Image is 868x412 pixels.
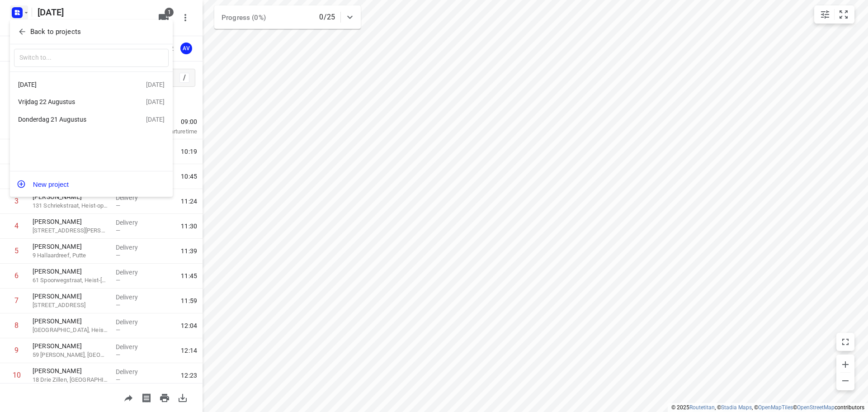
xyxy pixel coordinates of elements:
input: Switch to... [14,49,169,67]
div: Donderdag 21 Augustus[DATE] [10,111,173,128]
div: [DATE] [146,81,165,88]
button: New project [10,175,173,193]
div: [DATE][DATE] [10,76,173,93]
div: Vrijdag 22 Augustus[DATE] [10,93,173,111]
button: Back to projects [14,24,169,39]
div: Vrijdag 22 Augustus [18,98,122,105]
p: Back to projects [30,27,81,37]
div: Donderdag 21 Augustus [18,116,122,123]
div: [DATE] [18,81,122,88]
div: [DATE] [146,98,165,105]
div: [DATE] [146,116,165,123]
